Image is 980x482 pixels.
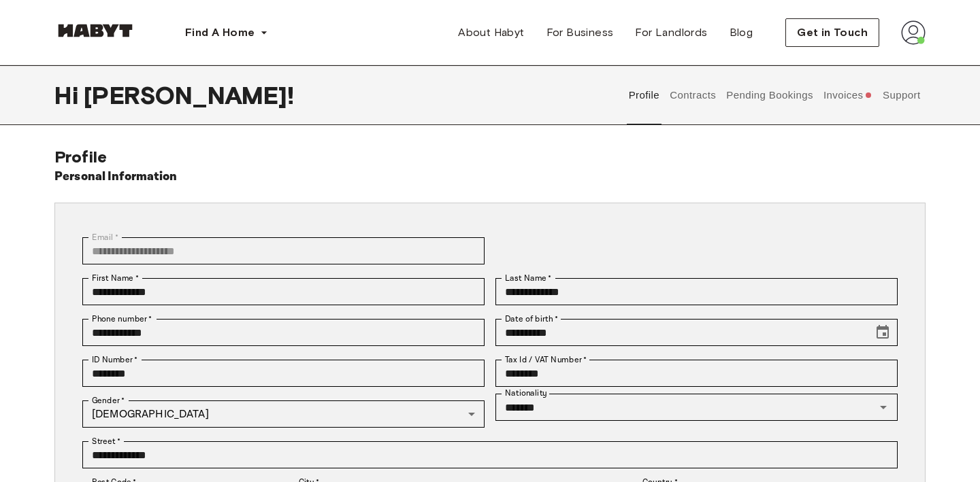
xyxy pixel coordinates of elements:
h6: Personal Information [54,167,178,186]
label: Last Name [505,272,552,284]
label: Tax Id / VAT Number [505,354,587,366]
div: [DEMOGRAPHIC_DATA] [82,400,485,428]
span: Find A Home [185,24,255,41]
span: About Habyt [458,24,524,41]
label: Gender [92,394,125,407]
label: ID Number [92,354,137,366]
button: Contracts [668,65,718,125]
button: Support [881,65,922,125]
span: For Business [546,24,614,41]
a: For Business [536,19,625,46]
div: user profile tabs [623,65,926,125]
a: Blog [719,19,764,46]
span: Hi [54,81,84,109]
span: For Landlords [635,24,707,41]
label: Street [92,435,120,447]
button: Profile [627,65,661,125]
span: Profile [54,147,107,167]
a: About Habyt [447,19,535,46]
label: Date of birth [505,313,558,325]
div: You can't change your email address at the moment. Please reach out to customer support in case y... [82,237,485,264]
button: Open [874,398,893,417]
label: Phone number [92,313,152,325]
button: Choose date, selected date is Aug 21, 2003 [869,319,896,346]
button: Get in Touch [785,18,879,47]
button: Pending Bookings [725,65,815,125]
label: First Name [92,272,139,284]
button: Invoices [821,65,874,125]
a: For Landlords [624,19,718,46]
img: Habyt [54,24,136,37]
span: [PERSON_NAME] ! [84,81,294,109]
span: Get in Touch [797,24,868,41]
button: Find A Home [174,19,279,46]
span: Blog [730,24,753,41]
label: Nationality [505,388,547,399]
img: avatar [901,20,926,45]
label: Email [92,231,118,243]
